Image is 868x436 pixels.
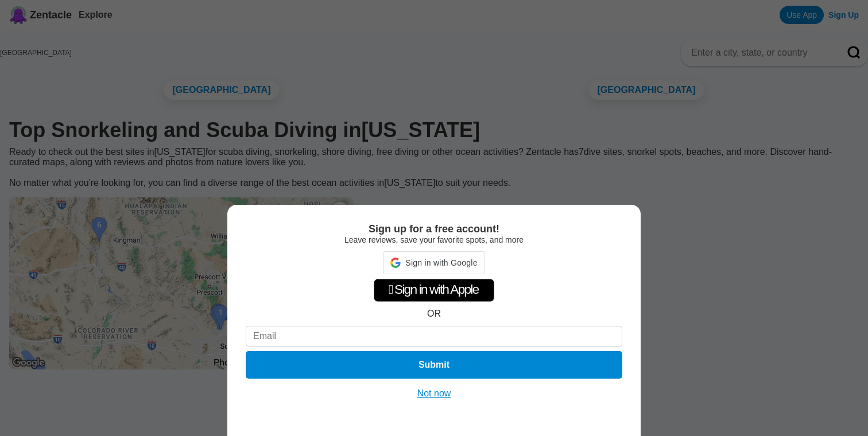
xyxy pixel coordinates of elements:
div: Leave reviews, save your favorite spots, and more [246,235,622,244]
div: Sign in with Apple [374,279,494,302]
button: Submit [246,351,622,379]
input: Email [246,326,622,347]
div: Sign up for a free account! [246,223,622,235]
button: Not now [414,388,455,399]
div: OR [427,309,441,319]
div: Sign in with Google [383,251,485,274]
span: Sign in with Google [405,258,477,267]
